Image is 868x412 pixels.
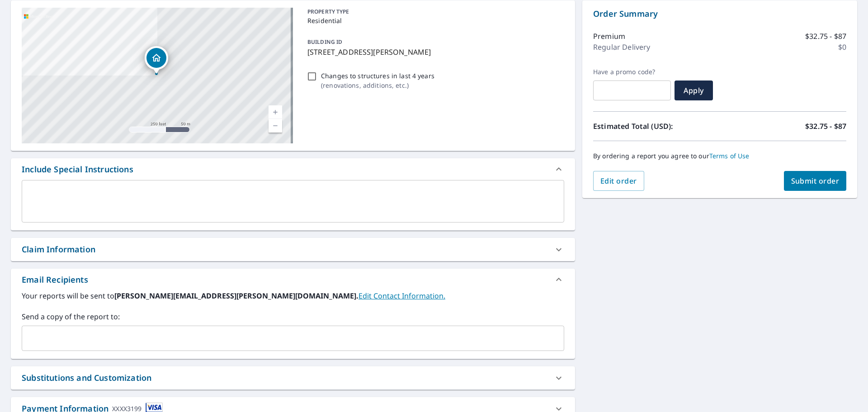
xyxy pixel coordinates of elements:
label: Your reports will be sent to [22,290,564,301]
label: Have a promo code? [593,68,671,76]
a: EditContactInfo [359,291,445,301]
p: By ordering a report you agree to our [593,152,846,160]
div: Substitutions and Customization [22,372,151,384]
div: Include Special Instructions [11,158,575,180]
div: Claim Information [22,243,95,256]
p: PROPERTY TYPE [307,8,561,16]
span: Submit order [791,176,840,186]
div: Include Special Instructions [22,163,133,175]
p: Estimated Total (USD): [593,121,720,132]
button: Apply [675,81,713,100]
span: Apply [682,85,706,95]
button: Submit order [784,171,847,191]
div: Substitutions and Customization [11,366,575,389]
span: Edit order [600,176,637,186]
p: BUILDING ID [307,38,342,46]
p: ( renovations, additions, etc. ) [321,81,434,90]
div: Dropped pin, building 1, Residential property, 2410 Ruffin St Norfolk, VA 23504 [145,46,168,74]
p: $32.75 - $87 [805,31,846,42]
p: [STREET_ADDRESS][PERSON_NAME] [307,47,561,57]
p: $32.75 - $87 [805,121,846,132]
a: Terms of Use [709,152,750,160]
a: Current Level 17, Zoom In [269,105,282,119]
p: Regular Delivery [593,42,650,52]
p: Changes to structures in last 4 years [321,71,434,81]
p: Premium [593,31,625,42]
div: Email Recipients [22,274,88,286]
p: Residential [307,16,561,25]
div: Claim Information [11,238,575,261]
a: Current Level 17, Zoom Out [269,119,282,133]
label: Send a copy of the report to: [22,311,564,322]
p: $0 [838,42,846,52]
button: Edit order [593,171,644,191]
b: [PERSON_NAME][EMAIL_ADDRESS][PERSON_NAME][DOMAIN_NAME]. [114,291,359,301]
div: Email Recipients [11,269,575,290]
p: Order Summary [593,8,846,20]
